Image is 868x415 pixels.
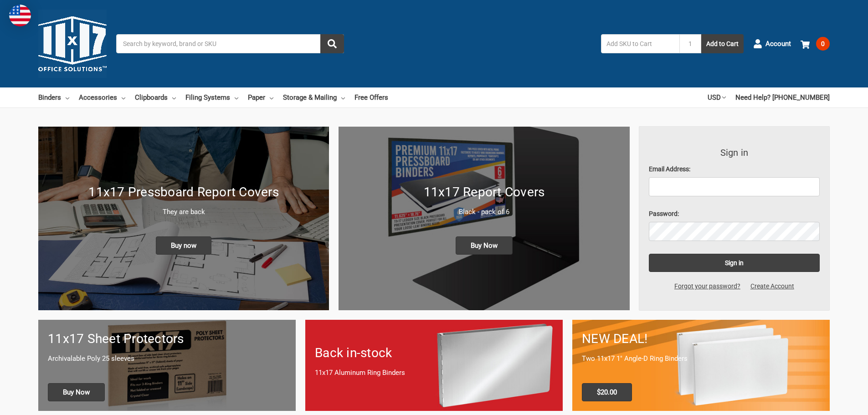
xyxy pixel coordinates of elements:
img: 11x17 Report Covers [339,127,629,310]
h1: 11x17 Report Covers [348,183,620,202]
a: Free Offers [354,87,388,108]
span: 0 [816,37,830,51]
a: 11x17 Binder 2-pack only $20.00 NEW DEAL! Two 11x17 1" Angle-D Ring Binders $20.00 [572,320,830,410]
a: Binders [38,87,69,108]
a: Forgot your password? [669,282,745,291]
p: Black - pack of 6 [348,207,620,217]
input: Sign in [649,254,820,272]
input: Add SKU to Cart [601,34,679,53]
h3: Sign in [649,146,820,159]
span: Buy Now [48,383,105,401]
span: Buy now [156,236,211,255]
input: Search by keyword, brand or SKU [116,34,344,53]
a: 11x17 Report Covers 11x17 Report Covers Black - pack of 6 Buy Now [339,127,629,310]
a: Paper [248,87,273,108]
h1: Back in-stock [315,343,553,363]
a: Clipboards [135,87,176,108]
a: Create Account [745,282,799,291]
p: Archivalable Poly 25 sleeves [48,354,286,364]
a: 0 [801,32,830,56]
h1: 11x17 Pressboard Report Covers [48,183,319,202]
img: duty and tax information for United States [9,5,31,26]
a: Filing Systems [185,87,238,108]
p: Two 11x17 1" Angle-D Ring Binders [582,354,820,364]
a: New 11x17 Pressboard Binders 11x17 Pressboard Report Covers They are back Buy now [38,127,329,310]
p: 11x17 Aluminum Ring Binders [315,368,553,378]
img: New 11x17 Pressboard Binders [38,127,329,310]
span: Account [765,39,791,49]
img: 11x17.com [38,10,107,78]
label: Password: [649,209,820,219]
a: Need Help? [PHONE_NUMBER] [735,87,830,108]
a: Accessories [79,87,125,108]
button: Add to Cart [701,34,744,53]
h1: NEW DEAL! [582,329,820,348]
a: Back in-stock 11x17 Aluminum Ring Binders [305,320,563,410]
span: $20.00 [582,383,632,401]
label: Email Address: [649,164,820,174]
p: They are back [48,207,319,217]
span: Buy Now [456,236,513,255]
a: Storage & Mailing [283,87,345,108]
h1: 11x17 Sheet Protectors [48,329,286,348]
a: 11x17 sheet protectors 11x17 Sheet Protectors Archivalable Poly 25 sleeves Buy Now [38,320,296,410]
a: USD [708,87,726,108]
a: Account [753,32,791,56]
